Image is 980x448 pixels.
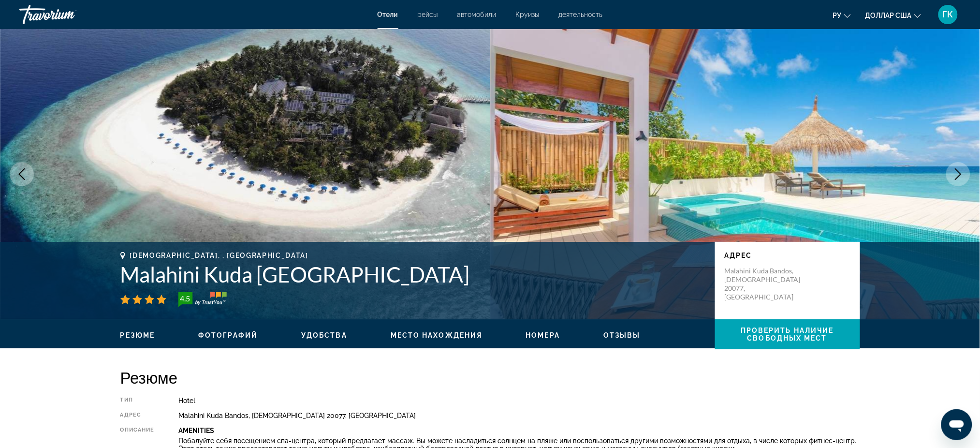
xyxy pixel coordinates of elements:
[10,162,34,186] button: Previous image
[603,331,641,340] button: Отзывы
[120,331,155,340] button: Резюме
[120,397,155,404] div: Тип
[741,327,834,342] span: Проверить наличие свободных мест
[178,292,227,307] img: trustyou-badge-hor.svg
[457,11,497,18] a: автомобили
[391,331,483,340] button: Место нахождения
[120,412,155,419] div: адрес
[301,331,347,339] span: Удобства
[19,2,116,27] a: Травориум
[120,331,155,339] span: Резюме
[198,331,258,339] span: Фотографий
[946,162,970,186] button: Next image
[865,12,912,19] font: доллар США
[725,252,850,259] p: адрес
[833,8,851,22] button: Изменить язык
[725,267,802,301] p: Malahini Kuda Bandos, [DEMOGRAPHIC_DATA] 20077, [GEOGRAPHIC_DATA]
[301,331,347,340] button: Удобства
[198,331,258,340] button: Фотографий
[178,427,214,434] b: Amenities
[178,397,860,404] div: Hotel
[516,11,540,18] a: Круизы
[178,412,860,419] div: Malahini Kuda Bandos, [DEMOGRAPHIC_DATA] 20077, [GEOGRAPHIC_DATA]
[715,319,860,349] button: Проверить наличие свободных мест
[865,8,921,22] button: Изменить валюту
[391,331,483,339] span: Место нахождения
[941,409,972,440] iframe: Кнопка запуска окна обмена сообщениями
[936,4,961,25] button: Меню пользователя
[418,11,438,18] a: рейсы
[120,368,860,387] h2: Резюме
[130,252,309,259] span: [DEMOGRAPHIC_DATA], , [GEOGRAPHIC_DATA]
[526,331,560,339] span: Номера
[120,262,705,287] h1: Malahini Kuda [GEOGRAPHIC_DATA]
[378,11,398,18] a: Отели
[176,293,195,304] div: 4.5
[603,331,641,339] span: Отзывы
[833,12,842,19] font: ру
[943,9,953,19] font: ГК
[526,331,560,340] button: Номера
[559,11,603,18] a: деятельность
